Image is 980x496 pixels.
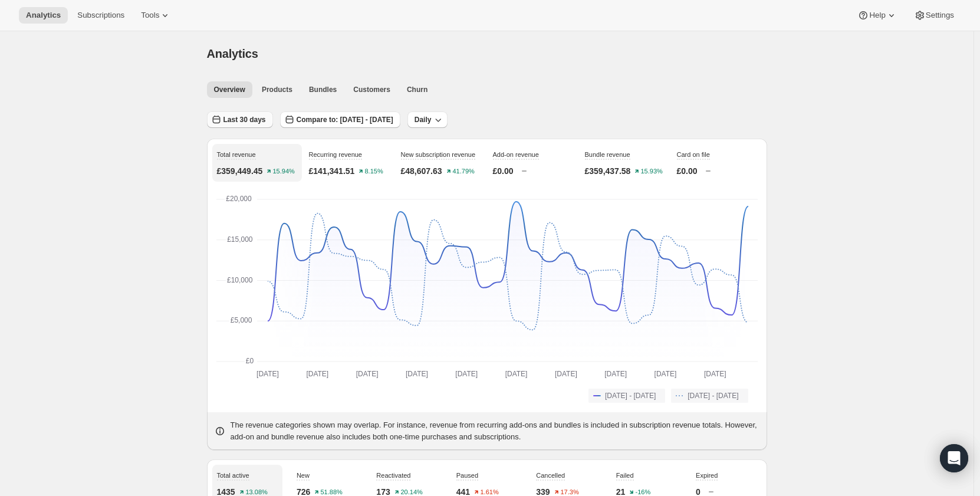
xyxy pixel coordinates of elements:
span: Products [262,85,292,94]
span: Recurring revenue [309,151,363,158]
span: Add-on revenue [493,151,539,158]
text: [DATE] [306,370,328,378]
span: [DATE] - [DATE] [605,391,656,400]
p: £359,449.45 [217,165,263,177]
span: New subscription revenue [401,151,476,158]
text: [DATE] [554,370,577,378]
span: Total revenue [217,151,256,158]
button: Settings [907,7,961,24]
span: New [297,472,310,479]
span: Settings [926,11,954,20]
p: £0.00 [493,165,514,177]
text: [DATE] [654,370,676,378]
text: -16% [636,489,651,496]
text: [DATE] [455,370,478,378]
button: Help [850,7,904,24]
p: £48,607.63 [401,165,442,177]
button: Analytics [19,7,68,24]
button: Compare to: [DATE] - [DATE] [280,111,400,128]
text: [DATE] [356,370,378,378]
span: Last 30 days [223,115,266,124]
span: [DATE] - [DATE] [688,391,738,400]
text: £10,000 [227,276,253,284]
span: Customers [353,85,390,94]
text: £0 [245,357,254,365]
text: 17.3% [560,489,578,496]
span: Paused [456,472,478,479]
button: Daily [407,111,448,128]
text: £15,000 [227,235,253,244]
text: £20,000 [226,195,252,203]
text: 20.14% [400,489,423,496]
text: 8.15% [365,168,383,175]
span: Card on file [677,151,710,158]
text: [DATE] [505,370,527,378]
text: £5,000 [230,316,252,324]
p: £0.00 [677,165,698,177]
span: Subscriptions [77,11,124,20]
text: [DATE] [604,370,627,378]
button: [DATE] - [DATE] [588,389,665,403]
text: 15.93% [641,168,663,175]
text: 51.88% [321,489,343,496]
span: Analytics [207,47,258,60]
p: £141,341.51 [309,165,355,177]
span: Analytics [26,11,61,20]
button: Last 30 days [207,111,273,128]
text: [DATE] [703,370,726,378]
p: £359,437.58 [585,165,631,177]
text: [DATE] [256,370,279,378]
span: Reactivated [376,472,410,479]
text: 41.79% [452,168,475,175]
span: Tools [141,11,159,20]
button: [DATE] - [DATE] [671,389,748,403]
span: Daily [415,115,432,124]
span: Compare to: [DATE] - [DATE] [297,115,393,124]
span: Cancelled [536,472,565,479]
button: Subscriptions [70,7,131,24]
p: The revenue categories shown may overlap. For instance, revenue from recurring add-ons and bundle... [231,419,760,443]
button: Tools [134,7,178,24]
div: Open Intercom Messenger [940,444,968,472]
span: Bundles [309,85,337,94]
text: 15.94% [273,168,295,175]
text: 1.61% [481,489,499,496]
text: 13.08% [245,489,268,496]
span: Help [869,11,885,20]
span: Overview [214,85,245,94]
span: Failed [616,472,634,479]
span: Churn [407,85,427,94]
span: Bundle revenue [585,151,630,158]
span: Total active [217,472,249,479]
span: Expired [696,472,718,479]
text: [DATE] [406,370,428,378]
